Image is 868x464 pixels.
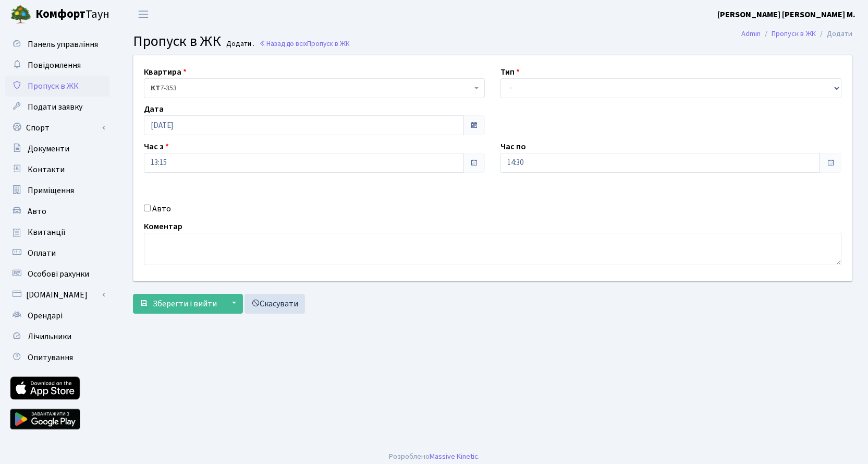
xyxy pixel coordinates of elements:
span: Повідомлення [28,60,81,71]
label: Авто [152,203,171,215]
nav: breadcrumb [726,23,868,45]
a: Massive Kinetic [430,451,478,462]
span: Панель управління [28,39,98,50]
a: Скасувати [244,294,305,314]
button: Зберегти і вийти [133,294,224,314]
a: Квитанції [5,222,109,243]
label: Квартира [144,66,187,78]
span: Опитування [28,352,73,363]
a: Повідомлення [5,55,109,76]
a: [PERSON_NAME] [PERSON_NAME] М. [717,8,855,21]
a: Особові рахунки [5,264,109,284]
label: Час по [500,140,526,153]
span: Контакти [28,164,65,175]
a: Орендарі [5,305,109,326]
a: Пропуск в ЖК [5,76,109,97]
a: Пропуск в ЖК [772,28,816,39]
span: Зберегти і вийти [153,298,217,310]
a: Admin [741,28,761,39]
a: Назад до всіхПропуск в ЖК [259,39,350,49]
a: Документи [5,138,109,159]
span: Подати заявку [28,101,82,113]
span: Квитанції [28,227,66,238]
small: Додати . [224,40,254,49]
a: Оплати [5,243,109,264]
span: Лічильники [28,331,71,342]
a: [DOMAIN_NAME] [5,284,109,305]
a: Подати заявку [5,97,109,117]
a: Панель управління [5,34,109,55]
a: Лічильники [5,326,109,347]
span: Документи [28,143,69,154]
span: Орендарі [28,310,63,322]
span: <b>КТ</b>&nbsp;&nbsp;&nbsp;&nbsp;7-353 [151,83,472,93]
b: Комфорт [35,6,85,22]
label: Час з [144,140,169,153]
span: Пропуск в ЖК [28,80,79,92]
a: Контакти [5,159,109,180]
div: Розроблено . [389,451,480,462]
span: Особові рахунки [28,268,89,280]
label: Тип [500,66,520,78]
button: Переключити навігацію [130,6,156,23]
span: Пропуск в ЖК [307,39,350,49]
b: [PERSON_NAME] [PERSON_NAME] М. [717,9,855,20]
span: Оплати [28,247,56,259]
span: Пропуск в ЖК [133,31,221,52]
a: Опитування [5,347,109,368]
a: Приміщення [5,180,109,201]
span: Авто [28,206,46,217]
a: Авто [5,201,109,222]
b: КТ [151,83,160,93]
a: Спорт [5,117,109,138]
li: Додати [816,28,852,40]
label: Дата [144,103,164,115]
img: logo.png [10,4,31,25]
span: Таун [35,6,109,23]
span: <b>КТ</b>&nbsp;&nbsp;&nbsp;&nbsp;7-353 [144,78,485,98]
span: Приміщення [28,185,74,196]
label: Коментар [144,220,182,233]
